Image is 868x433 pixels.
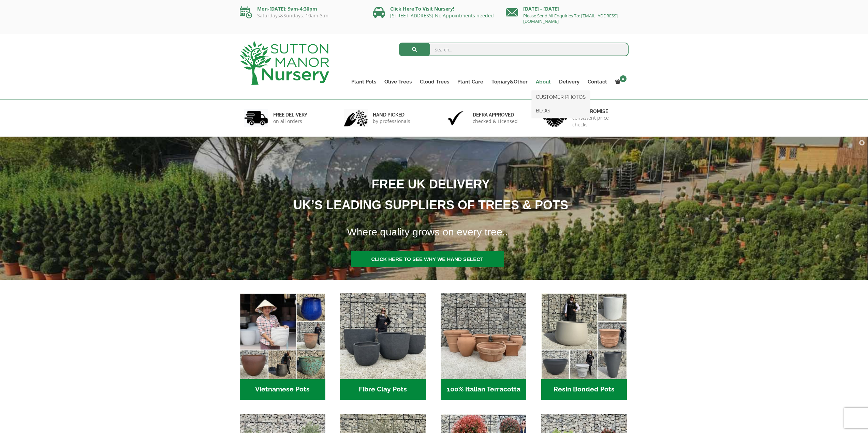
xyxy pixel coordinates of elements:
p: by professionals [373,118,410,125]
a: Please Send All Enquiries To: [EMAIL_ADDRESS][DOMAIN_NAME] [523,13,618,24]
a: Cloud Trees [416,77,453,87]
h1: FREE UK DELIVERY UK’S LEADING SUPPLIERS OF TREES & POTS [180,174,673,215]
a: Visit product category Fibre Clay Pots [340,293,426,400]
img: 1.jpg [244,109,268,127]
span: 0 [620,75,627,82]
a: About [532,77,555,87]
input: Search... [399,43,629,56]
p: Saturdays&Sundays: 10am-3:m [240,13,363,18]
p: [DATE] - [DATE] [506,5,629,13]
a: 0 [611,77,629,87]
p: on all orders [273,118,307,125]
a: Delivery [555,77,584,87]
img: Home - 67232D1B A461 444F B0F6 BDEDC2C7E10B 1 105 c [541,293,627,379]
h6: hand picked [373,112,410,118]
img: Home - 8194B7A3 2818 4562 B9DD 4EBD5DC21C71 1 105 c 1 [340,293,426,379]
a: Plant Pots [347,77,380,87]
h6: Price promise [572,108,624,114]
img: Home - 6E921A5B 9E2F 4B13 AB99 4EF601C89C59 1 105 c [240,293,325,379]
a: Visit product category Vietnamese Pots [240,293,325,400]
a: Contact [584,77,611,87]
a: Visit product category Resin Bonded Pots [541,293,627,400]
a: [STREET_ADDRESS] No Appointments needed [390,12,494,19]
h2: 100% Italian Terracotta [441,379,526,400]
img: logo [240,41,329,85]
a: Plant Care [453,77,487,87]
h2: Resin Bonded Pots [541,379,627,400]
a: Olive Trees [380,77,416,87]
p: checked & Licensed [473,118,518,125]
a: Visit product category 100% Italian Terracotta [441,293,526,400]
h2: Vietnamese Pots [240,379,325,400]
h6: FREE DELIVERY [273,112,307,118]
a: Click Here To Visit Nursery! [390,5,454,12]
img: Home - 1B137C32 8D99 4B1A AA2F 25D5E514E47D 1 105 c [441,293,526,379]
h1: Where quality grows on every tree.. [339,222,674,242]
a: BLOG [532,106,590,116]
img: 4.jpg [543,108,567,128]
img: 3.jpg [444,109,468,127]
p: consistent price checks [572,114,624,128]
img: 2.jpg [344,109,368,127]
a: Topiary&Other [487,77,532,87]
p: Mon-[DATE]: 9am-4:30pm [240,5,363,13]
a: CUSTOMER PHOTOS [532,92,590,102]
h6: Defra approved [473,112,518,118]
h2: Fibre Clay Pots [340,379,426,400]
